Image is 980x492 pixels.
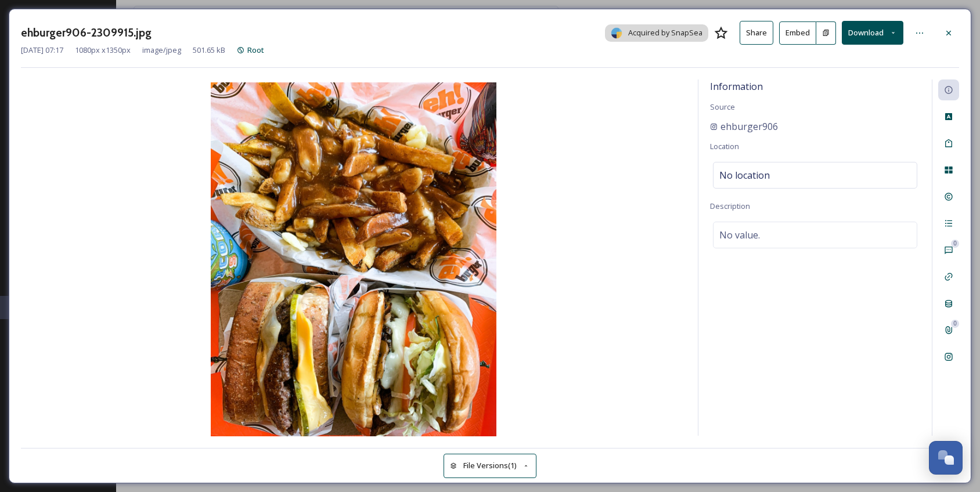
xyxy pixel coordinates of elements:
[611,27,622,39] img: snapsea-logo.png
[444,454,536,477] button: File Versions(1)
[951,240,959,248] div: 0
[21,45,63,56] span: [DATE] 07:17
[21,24,152,41] h3: ehburger906-2309915.jpg
[951,320,959,328] div: 0
[710,141,739,151] span: Location
[710,102,735,112] span: Source
[710,120,778,133] a: ehburger906
[247,45,264,55] span: Root
[740,21,773,45] button: Share
[779,21,816,45] button: Embed
[719,228,760,242] span: No value.
[628,27,702,38] span: Acquired by SnapSea
[142,45,181,56] span: image/jpeg
[719,168,770,182] span: No location
[710,201,750,211] span: Description
[720,120,778,133] span: ehburger906
[193,45,225,56] span: 501.65 kB
[710,80,763,93] span: Information
[929,441,963,475] button: Open Chat
[75,45,131,56] span: 1080 px x 1350 px
[21,82,686,439] img: ehburger906-2309915.jpg
[842,21,903,45] button: Download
